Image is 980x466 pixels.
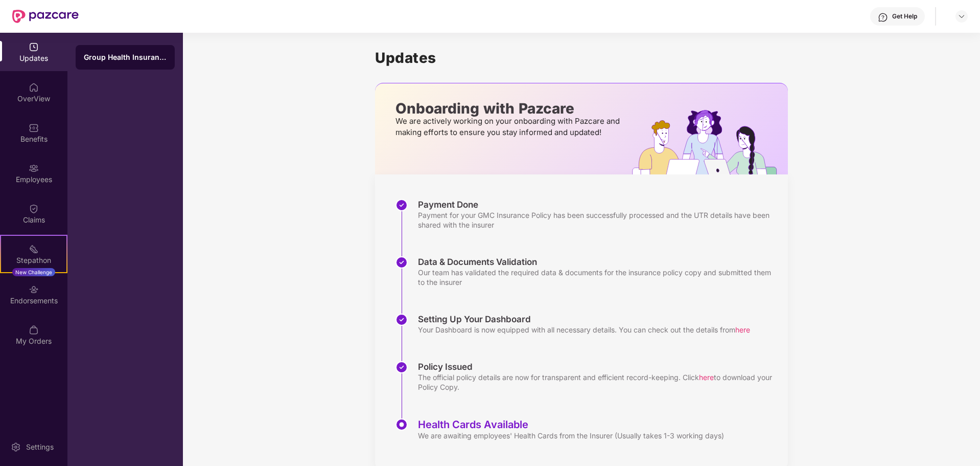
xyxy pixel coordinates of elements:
img: svg+xml;base64,PHN2ZyBpZD0iRW5kb3JzZW1lbnRzIiB4bWxucz0iaHR0cDovL3d3dy53My5vcmcvMjAwMC9zdmciIHdpZH... [29,284,39,295]
div: Policy Issued [418,361,778,372]
div: Get Help [892,12,917,20]
img: svg+xml;base64,PHN2ZyBpZD0iQmVuZWZpdHMiIHhtbG5zPSJodHRwOi8vd3d3LnczLm9yZy8yMDAwL3N2ZyIgd2lkdGg9Ij... [29,123,39,133]
img: svg+xml;base64,PHN2ZyBpZD0iU3RlcC1Eb25lLTMyeDMyIiB4bWxucz0iaHR0cDovL3d3dy53My5vcmcvMjAwMC9zdmciIH... [395,199,408,211]
div: Payment Done [418,199,778,210]
img: svg+xml;base64,PHN2ZyB4bWxucz0iaHR0cDovL3d3dy53My5vcmcvMjAwMC9zdmciIHdpZHRoPSIyMSIgaGVpZ2h0PSIyMC... [29,244,39,254]
img: svg+xml;base64,PHN2ZyBpZD0iRHJvcGRvd24tMzJ4MzIiIHhtbG5zPSJodHRwOi8vd3d3LnczLm9yZy8yMDAwL3N2ZyIgd2... [958,12,966,20]
img: svg+xml;base64,PHN2ZyBpZD0iTXlfT3JkZXJzIiBkYXRhLW5hbWU9Ik15IE9yZGVycyIgeG1sbnM9Imh0dHA6Ly93d3cudz... [29,325,39,335]
div: Setting Up Your Dashboard [418,314,750,325]
img: svg+xml;base64,PHN2ZyBpZD0iU3RlcC1BY3RpdmUtMzJ4MzIiIHhtbG5zPSJodHRwOi8vd3d3LnczLm9yZy8yMDAwL3N2Zy... [395,418,408,431]
div: Stepathon [1,255,66,265]
div: The official policy details are now for transparent and efficient record-keeping. Click to downlo... [418,372,778,392]
span: here [699,373,714,382]
img: svg+xml;base64,PHN2ZyBpZD0iSGVscC0zMngzMiIgeG1sbnM9Imh0dHA6Ly93d3cudzMub3JnLzIwMDAvc3ZnIiB3aWR0aD... [878,12,888,23]
div: We are awaiting employees' Health Cards from the Insurer (Usually takes 1-3 working days) [418,431,724,440]
img: New Pazcare Logo [12,10,79,23]
img: svg+xml;base64,PHN2ZyBpZD0iRW1wbG95ZWVzIiB4bWxucz0iaHR0cDovL3d3dy53My5vcmcvMjAwMC9zdmciIHdpZHRoPS... [29,163,39,173]
div: Data & Documents Validation [418,256,778,268]
div: Payment for your GMC Insurance Policy has been successfully processed and the UTR details have be... [418,210,778,230]
img: svg+xml;base64,PHN2ZyBpZD0iU2V0dGluZy0yMHgyMCIgeG1sbnM9Imh0dHA6Ly93d3cudzMub3JnLzIwMDAvc3ZnIiB3aW... [11,442,21,452]
img: svg+xml;base64,PHN2ZyBpZD0iVXBkYXRlZCIgeG1sbnM9Imh0dHA6Ly93d3cudzMub3JnLzIwMDAvc3ZnIiB3aWR0aD0iMj... [29,42,39,52]
img: svg+xml;base64,PHN2ZyBpZD0iU3RlcC1Eb25lLTMyeDMyIiB4bWxucz0iaHR0cDovL3d3dy53My5vcmcvMjAwMC9zdmciIH... [395,314,408,326]
div: Our team has validated the required data & documents for the insurance policy copy and submitted ... [418,268,778,287]
span: here [735,325,750,334]
div: Health Cards Available [418,418,724,431]
div: Settings [23,442,57,452]
img: svg+xml;base64,PHN2ZyBpZD0iU3RlcC1Eb25lLTMyeDMyIiB4bWxucz0iaHR0cDovL3d3dy53My5vcmcvMjAwMC9zdmciIH... [395,361,408,373]
div: Group Health Insurance [84,52,167,62]
h1: Updates [375,49,788,66]
img: svg+xml;base64,PHN2ZyBpZD0iSG9tZSIgeG1sbnM9Imh0dHA6Ly93d3cudzMub3JnLzIwMDAvc3ZnIiB3aWR0aD0iMjAiIG... [29,82,39,93]
p: Onboarding with Pazcare [395,104,623,113]
div: Your Dashboard is now equipped with all necessary details. You can check out the details from [418,325,750,335]
img: svg+xml;base64,PHN2ZyBpZD0iQ2xhaW0iIHhtbG5zPSJodHRwOi8vd3d3LnczLm9yZy8yMDAwL3N2ZyIgd2lkdGg9IjIwIi... [29,204,39,214]
img: hrOnboarding [632,110,788,174]
div: New Challenge [12,268,55,276]
img: svg+xml;base64,PHN2ZyBpZD0iU3RlcC1Eb25lLTMyeDMyIiB4bWxucz0iaHR0cDovL3d3dy53My5vcmcvMjAwMC9zdmciIH... [395,256,408,269]
p: We are actively working on your onboarding with Pazcare and making efforts to ensure you stay inf... [395,116,623,138]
